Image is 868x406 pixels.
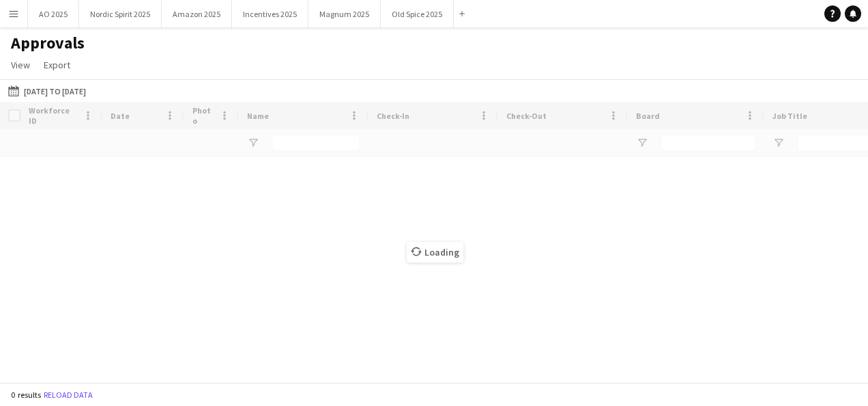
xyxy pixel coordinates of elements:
[5,56,35,74] a: View
[11,59,30,71] span: View
[28,1,79,27] button: AO 2025
[308,1,381,27] button: Magnum 2025
[407,242,463,262] span: Loading
[381,1,454,27] button: Old Spice 2025
[79,1,162,27] button: Nordic Spirit 2025
[44,59,70,71] span: Export
[41,388,96,403] button: Reload data
[5,83,89,99] button: [DATE] to [DATE]
[38,56,76,74] a: Export
[162,1,232,27] button: Amazon 2025
[232,1,308,27] button: Incentives 2025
